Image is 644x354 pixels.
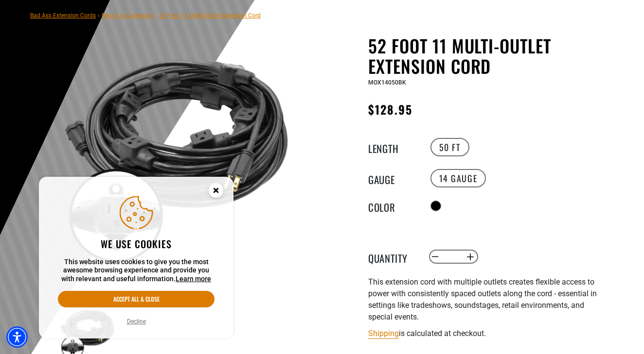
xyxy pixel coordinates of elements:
span: MOX14050BK [368,79,406,86]
div: is calculated at checkout. [368,327,607,340]
a: This website uses cookies to give you the most awesome browsing experience and provide you with r... [176,275,211,283]
aside: Cookie Consent [39,177,233,339]
legend: Length [368,141,417,153]
span: › [155,12,157,19]
button: Accept all & close [58,291,215,307]
button: Decline [124,317,149,326]
label: 14 Gauge [430,169,486,187]
p: This website uses cookies to give you the most awesome browsing experience and provide you with r... [58,258,215,284]
span: This extension cord with multiple outlets creates flexible access to power with consistently spac... [368,277,597,321]
div: Accessibility Menu [6,326,28,348]
h1: 52 Foot 11 Multi-Outlet Extension Cord [368,35,607,76]
a: Bad Ass Extension Cords [30,12,96,19]
img: black [59,37,293,271]
label: Quantity [368,251,417,263]
legend: Color [368,200,417,212]
a: Return to Collection [102,12,153,19]
nav: breadcrumbs [30,9,261,21]
a: Shipping [368,329,399,338]
legend: Gauge [368,172,417,185]
label: 50 FT [430,138,469,156]
span: $128.95 [368,101,413,118]
span: 52 Foot 11 Multi-Outlet Extension Cord [159,12,261,19]
span: › [98,12,100,19]
h2: We use cookies [58,237,215,250]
